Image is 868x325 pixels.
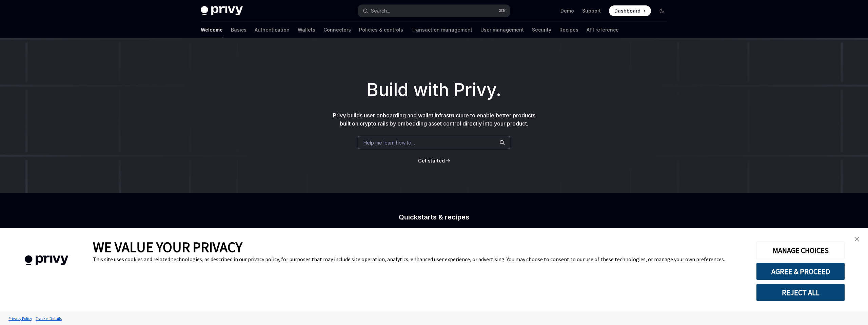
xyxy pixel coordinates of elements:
[298,22,315,38] a: Wallets
[201,6,243,16] img: dark logo
[756,263,845,280] button: AGREE & PROCEED
[315,214,553,221] h2: Quickstarts & recipes
[231,22,246,38] a: Basics
[850,232,864,246] a: close banner
[323,22,351,38] a: Connectors
[499,8,506,14] span: ⌘ K
[201,22,223,38] a: Welcome
[11,77,857,103] h1: Build with Privy.
[255,22,290,38] a: Authentication
[7,312,34,324] a: Privacy Policy
[358,5,510,17] button: Search...⌘K
[854,237,859,242] img: close banner
[93,238,242,256] span: WE VALUE YOUR PRIVACY
[614,7,640,14] span: Dashboard
[10,246,83,275] img: company logo
[587,22,619,38] a: API reference
[560,7,574,14] a: Demo
[480,22,524,38] a: User management
[363,139,415,146] span: Help me learn how to…
[756,242,845,259] button: MANAGE CHOICES
[609,5,651,16] a: Dashboard
[333,112,535,127] span: Privy builds user onboarding and wallet infrastructure to enable better products built on crypto ...
[411,22,472,38] a: Transaction management
[93,256,746,263] div: This site uses cookies and related technologies, as described in our privacy policy, for purposes...
[34,312,63,324] a: Tracker Details
[756,284,845,301] button: REJECT ALL
[418,158,445,164] span: Get started
[359,22,403,38] a: Policies & controls
[656,5,667,16] button: Toggle dark mode
[371,7,390,15] div: Search...
[559,22,578,38] a: Recipes
[532,22,551,38] a: Security
[418,157,445,164] a: Get started
[582,7,601,14] a: Support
